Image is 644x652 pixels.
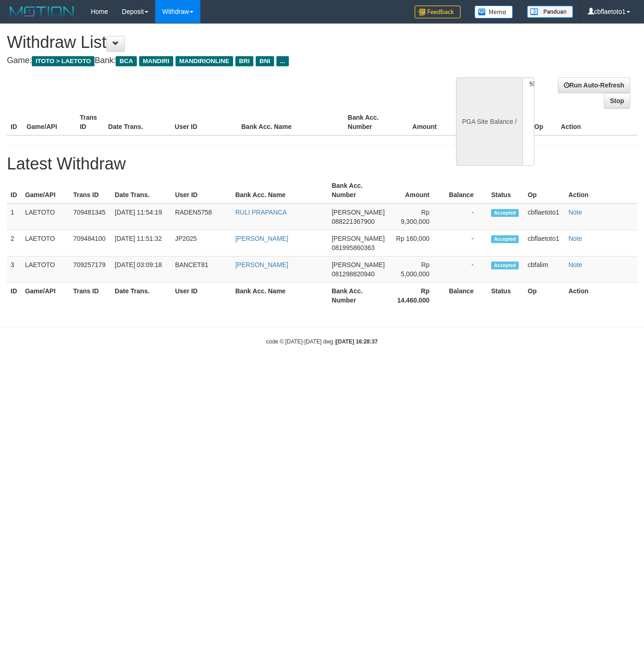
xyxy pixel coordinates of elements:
th: Game/API [21,177,70,204]
th: Bank Acc. Name [232,283,328,309]
td: RADEN5758 [171,204,232,230]
th: Balance [443,283,487,309]
a: Stop [604,93,630,109]
th: Trans ID [70,177,111,204]
td: LAETOTO [21,256,70,283]
th: Op [531,109,557,135]
a: Note [568,235,582,242]
th: Date Trans. [105,109,171,135]
td: 709257179 [70,256,111,283]
td: 3 [7,256,21,283]
th: Game/API [21,283,70,309]
span: [PERSON_NAME] [332,261,385,268]
th: Game/API [23,109,76,135]
td: 1 [7,204,21,230]
th: Action [557,109,637,135]
span: Accepted [491,235,519,243]
span: ITOTO > LAETOTO [32,56,94,66]
th: Status [487,177,524,204]
span: 081298820940 [332,270,375,278]
th: Trans ID [70,283,111,309]
th: Status [487,283,524,309]
span: Accepted [491,209,519,217]
span: [PERSON_NAME] [332,235,385,242]
td: 2 [7,230,21,256]
th: Action [565,283,637,309]
img: MOTION_logo.png [7,5,77,18]
th: Bank Acc. Name [238,109,344,135]
td: Rp 5,000,000 [391,256,443,283]
th: Trans ID [76,109,105,135]
div: PGA Site Balance / [456,77,522,166]
img: Button%20Memo.svg [474,6,513,18]
span: MANDIRI [139,56,173,66]
th: User ID [171,283,232,309]
h1: Latest Withdraw [7,155,637,173]
th: Date Trans. [111,283,171,309]
span: 088221367900 [332,218,375,225]
span: MANDIRIONLINE [176,56,233,66]
span: ... [276,56,289,66]
th: Bank Acc. Name [232,177,328,204]
td: Rp 9,300,000 [391,204,443,230]
a: Note [568,209,582,216]
span: BRI [235,56,253,66]
th: Amount [397,109,451,135]
small: code © [DATE]-[DATE] dwg | [266,338,378,345]
span: [PERSON_NAME] [332,209,385,216]
th: Balance [443,177,487,204]
td: JP2025 [171,230,232,256]
td: [DATE] 11:54:19 [111,204,171,230]
td: - [443,230,487,256]
th: Date Trans. [111,177,171,204]
th: Amount [391,177,443,204]
th: Bank Acc. Number [328,283,391,309]
th: Bank Acc. Number [344,109,398,135]
th: Bank Acc. Number [328,177,391,204]
th: Op [524,177,565,204]
span: BNI [256,56,274,66]
h1: Withdraw List [7,33,420,52]
span: 081995860363 [332,244,375,251]
td: 709484100 [70,230,111,256]
td: cbflaetoto1 [524,230,565,256]
a: Note [568,261,582,268]
img: panduan.png [527,6,573,18]
th: ID [7,283,21,309]
h4: Game: Bank: [7,56,420,65]
th: Balance [451,109,499,135]
th: ID [7,109,23,135]
td: cbfalim [524,256,565,283]
th: User ID [171,177,232,204]
th: User ID [171,109,237,135]
td: LAETOTO [21,204,70,230]
td: - [443,204,487,230]
strong: [DATE] 16:28:37 [336,338,378,345]
a: RULI PRAPANCA [235,209,287,216]
th: Action [565,177,637,204]
img: Feedback.jpg [415,6,461,18]
a: [PERSON_NAME] [235,261,288,268]
td: [DATE] 11:51:32 [111,230,171,256]
a: [PERSON_NAME] [235,235,288,242]
td: 709481345 [70,204,111,230]
td: [DATE] 03:09:18 [111,256,171,283]
td: LAETOTO [21,230,70,256]
td: Rp 160,000 [391,230,443,256]
span: BCA [116,56,136,66]
th: ID [7,177,21,204]
th: Op [524,283,565,309]
a: Run Auto-Refresh [558,77,630,93]
td: - [443,256,487,283]
td: BANCET81 [171,256,232,283]
span: Accepted [491,262,519,269]
th: Rp 14.460.000 [391,283,443,309]
td: cbflaetoto1 [524,204,565,230]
